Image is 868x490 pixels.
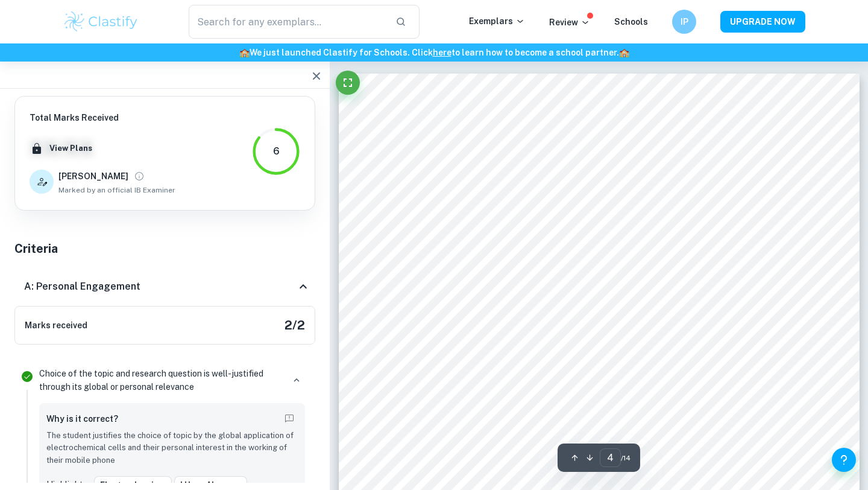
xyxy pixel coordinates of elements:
[58,185,175,196] span: Marked by an official IB Examiner
[30,111,175,124] h6: Total Marks Received
[678,15,691,28] h6: IP
[720,11,805,33] button: UPGRADE NOW
[39,367,283,393] p: Choice of the topic and research question is well-justified through its global or personal relevance
[614,17,648,27] a: Schools
[2,46,866,59] h6: We just launched Clastify for Schools. Click to learn how to become a school partner.
[469,14,525,28] p: Exemplars
[14,240,315,258] h5: Criteria
[281,410,298,427] button: Report mistake/confusion
[189,5,386,39] input: Search for any exemplars...
[832,448,856,472] button: Help and Feedback
[25,319,87,332] h6: Marks received
[239,48,250,57] span: 🏫
[285,316,305,334] h5: 2 / 2
[433,48,451,57] a: here
[131,168,148,185] button: View full profile
[63,10,139,34] img: Clastify logo
[273,144,280,159] div: 6
[549,16,590,29] p: Review
[46,430,298,466] p: The student justifies the choice of topic by the global application of electrochemical cells and ...
[619,48,629,57] span: 🏫
[24,279,140,294] h6: A: Personal Engagement
[14,267,315,306] div: A: Personal Engagement
[46,412,118,425] h6: Why is it correct?
[58,170,128,183] h6: [PERSON_NAME]
[20,369,34,384] svg: Correct
[621,453,631,463] span: / 14
[336,71,360,95] button: Fullscreen
[46,139,95,157] button: View Plans
[672,10,696,34] button: IP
